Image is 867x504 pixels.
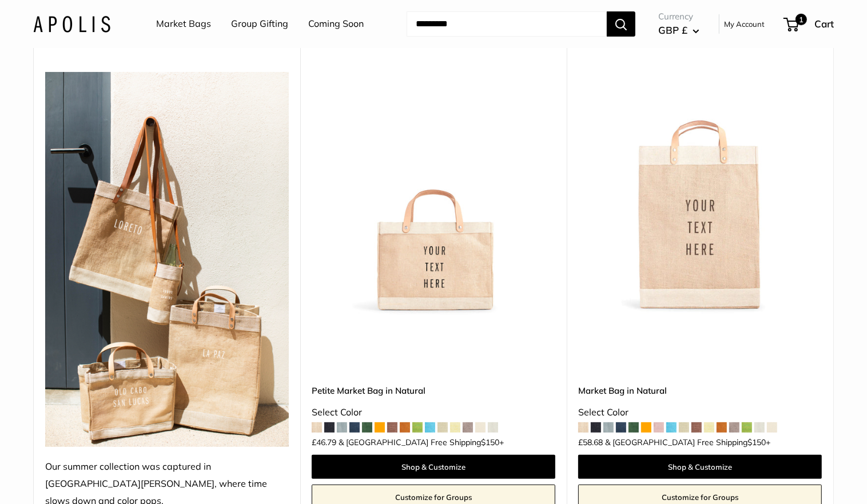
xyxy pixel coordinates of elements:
div: Select Color [312,404,555,421]
a: Market Bag in Natural [578,384,822,397]
span: $150 [747,437,766,447]
span: & [GEOGRAPHIC_DATA] Free Shipping + [605,438,770,446]
span: $150 [481,437,499,447]
div: Select Color [578,404,822,421]
span: GBP £ [658,24,687,36]
a: Market Bags [156,15,211,33]
a: Petite Market Bag in Naturaldescription_Effortless style that elevates every moment [312,72,555,315]
span: 1 [796,14,807,25]
img: Our summer collection was captured in Todos Santos, where time slows down and color pops. [45,72,289,447]
span: Cart [814,18,834,30]
img: Apolis [33,15,110,32]
span: Currency [658,9,699,25]
img: Market Bag in Natural [578,72,822,315]
a: Shop & Customize [312,455,555,479]
a: Coming Soon [308,15,364,33]
a: Group Gifting [231,15,288,33]
span: £58.68 [578,438,603,446]
a: Petite Market Bag in Natural [312,384,555,397]
span: & [GEOGRAPHIC_DATA] Free Shipping + [339,438,504,446]
img: Petite Market Bag in Natural [312,72,555,315]
a: 1 Cart [785,15,834,33]
a: Market Bag in NaturalMarket Bag in Natural [578,72,822,315]
button: Search [607,11,635,37]
input: Search... [407,11,607,37]
button: GBP £ [658,21,699,39]
a: Shop & Customize [578,455,822,479]
span: £46.79 [312,438,336,446]
a: My Account [724,17,765,31]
